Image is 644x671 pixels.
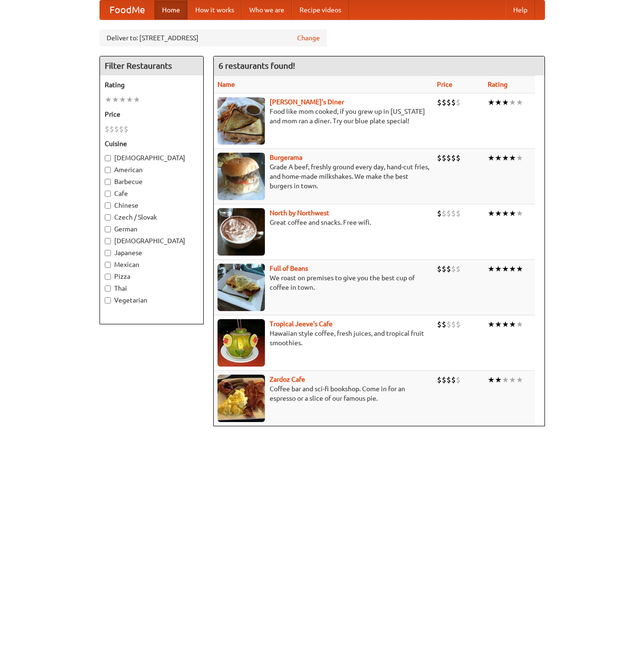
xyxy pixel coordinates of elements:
[105,262,111,268] input: Mexican
[437,153,442,163] li: $
[218,264,265,311] img: beans.jpg
[516,375,523,385] li: ★
[516,97,523,108] li: ★
[218,329,429,348] p: Hawaiian style coffee, fresh juices, and tropical fruit smoothies.
[105,285,111,292] input: Thai
[105,189,199,198] label: Cafe
[509,153,516,163] li: ★
[456,264,461,274] li: $
[105,212,199,222] label: Czech / Slovak
[442,97,446,108] li: $
[119,124,124,134] li: $
[516,208,523,219] li: ★
[100,29,327,46] div: Deliver to: [STREET_ADDRESS]
[292,0,349,19] a: Recipe videos
[218,153,265,200] img: burgerama.jpg
[502,319,509,330] li: ★
[451,153,456,163] li: $
[437,319,442,330] li: $
[509,375,516,385] li: ★
[105,284,199,293] label: Thai
[105,191,111,197] input: Cafe
[105,139,199,148] h5: Cuisine
[437,375,442,385] li: $
[495,319,502,330] li: ★
[105,224,199,234] label: German
[218,107,429,126] p: Food like mom cooked, if you grew up in [US_STATE] and mom ran a diner. Try our blue plate special!
[105,274,111,280] input: Pizza
[124,124,128,134] li: $
[105,214,111,221] input: Czech / Slovak
[442,319,446,330] li: $
[506,0,535,19] a: Help
[456,153,461,163] li: $
[105,226,111,232] input: German
[270,154,302,161] a: Burgerama
[437,97,442,108] li: $
[488,319,495,330] li: ★
[509,208,516,219] li: ★
[509,264,516,274] li: ★
[133,94,140,105] li: ★
[446,153,451,163] li: $
[105,177,199,186] label: Barbecue
[218,375,265,422] img: zardoz.jpg
[105,202,111,209] input: Chinese
[270,209,329,217] a: North by Northwest
[437,81,453,88] a: Price
[502,264,509,274] li: ★
[105,167,111,173] input: American
[297,33,320,43] a: Change
[100,0,154,19] a: FoodMe
[446,97,451,108] li: $
[105,165,199,175] label: American
[105,260,199,269] label: Mexican
[105,236,199,246] label: [DEMOGRAPHIC_DATA]
[446,264,451,274] li: $
[105,295,199,305] label: Vegetarian
[218,218,429,227] p: Great coffee and snacks. Free wifi.
[112,94,119,105] li: ★
[451,208,456,219] li: $
[442,153,446,163] li: $
[218,208,265,256] img: north.jpg
[105,297,111,303] input: Vegetarian
[495,264,502,274] li: ★
[100,56,203,75] h4: Filter Restaurants
[456,319,461,330] li: $
[442,375,446,385] li: $
[488,97,495,108] li: ★
[270,265,308,272] a: Full of Beans
[495,153,502,163] li: ★
[495,97,502,108] li: ★
[451,319,456,330] li: $
[105,110,199,119] h5: Price
[502,97,509,108] li: ★
[126,94,133,105] li: ★
[456,208,461,219] li: $
[488,153,495,163] li: ★
[502,153,509,163] li: ★
[105,272,199,281] label: Pizza
[488,264,495,274] li: ★
[270,320,333,328] a: Tropical Jeeve's Cafe
[105,238,111,244] input: [DEMOGRAPHIC_DATA]
[154,0,188,19] a: Home
[218,319,265,367] img: jeeves.jpg
[218,162,429,191] p: Grade A beef, freshly ground every day, hand-cut fries, and home-made milkshakes. We make the bes...
[109,124,114,134] li: $
[218,273,429,292] p: We roast on premises to give you the best cup of coffee in town.
[188,0,242,19] a: How it works
[105,153,199,163] label: [DEMOGRAPHIC_DATA]
[446,375,451,385] li: $
[105,179,111,185] input: Barbecue
[442,264,446,274] li: $
[509,97,516,108] li: ★
[218,384,429,403] p: Coffee bar and sci-fi bookshop. Come in for an espresso or a slice of our famous pie.
[456,97,461,108] li: $
[488,208,495,219] li: ★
